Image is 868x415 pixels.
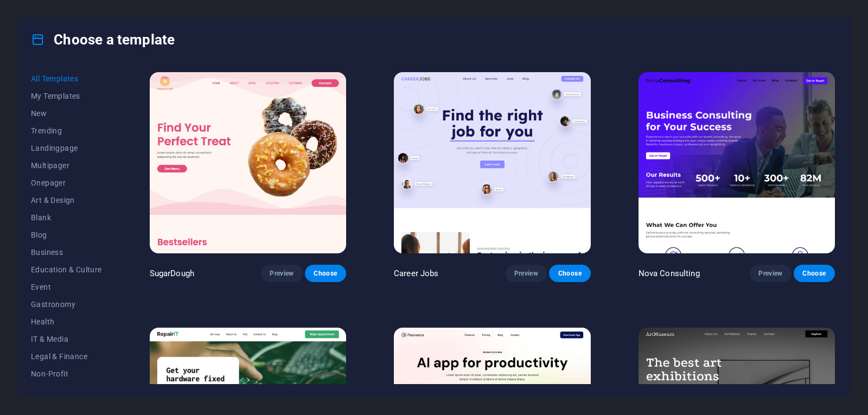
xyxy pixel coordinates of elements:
[31,126,102,135] span: Trending
[31,317,102,326] span: Health
[31,369,102,378] span: Non-Profit
[314,269,337,278] span: Choose
[31,300,102,309] span: Gastronomy
[750,265,791,282] button: Preview
[31,213,102,222] span: Blank
[150,268,194,279] p: SugarDough
[31,231,102,239] span: Blog
[506,265,547,282] button: Preview
[150,72,346,253] img: SugarDough
[305,265,346,282] button: Choose
[802,269,826,278] span: Choose
[31,139,102,157] button: Landingpage
[639,268,700,279] p: Nova Consulting
[31,74,102,83] span: All Templates
[31,144,102,152] span: Landingpage
[514,269,538,278] span: Preview
[31,122,102,139] button: Trending
[31,335,102,343] span: IT & Media
[31,265,102,274] span: Education & Culture
[31,70,102,87] button: All Templates
[31,313,102,330] button: Health
[31,105,102,122] button: New
[31,109,102,118] span: New
[31,296,102,313] button: Gastronomy
[31,330,102,348] button: IT & Media
[31,191,102,209] button: Art & Design
[31,226,102,244] button: Blog
[31,248,102,257] span: Business
[31,92,102,100] span: My Templates
[31,365,102,382] button: Non-Profit
[758,269,782,278] span: Preview
[639,72,835,253] img: Nova Consulting
[394,268,439,279] p: Career Jobs
[31,348,102,365] button: Legal & Finance
[31,174,102,191] button: Onepager
[549,265,590,282] button: Choose
[31,157,102,174] button: Multipager
[31,278,102,296] button: Event
[394,72,590,253] img: Career Jobs
[31,261,102,278] button: Education & Culture
[270,269,293,278] span: Preview
[261,265,302,282] button: Preview
[31,352,102,361] span: Legal & Finance
[31,161,102,170] span: Multipager
[31,196,102,205] span: Art & Design
[31,87,102,105] button: My Templates
[794,265,835,282] button: Choose
[31,31,175,48] h4: Choose a template
[558,269,582,278] span: Choose
[31,382,102,400] button: Performance
[31,244,102,261] button: Business
[31,209,102,226] button: Blank
[31,178,102,187] span: Onepager
[31,283,102,291] span: Event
